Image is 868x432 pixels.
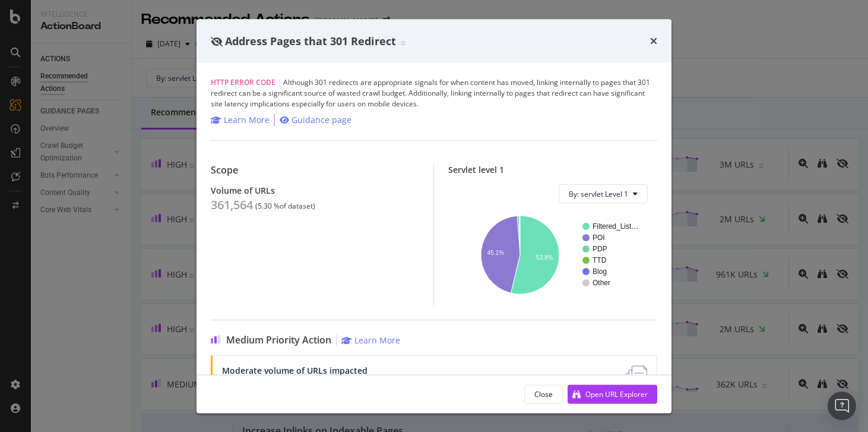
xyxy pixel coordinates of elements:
[458,213,648,296] svg: A chart.
[448,165,657,175] div: Servlet level 1
[568,384,657,403] button: Open URL Explorer
[255,202,315,210] div: ( 5.30 % of dataset )
[593,222,638,231] text: Filtered_List…
[211,36,223,46] div: eye-slash
[487,250,504,256] text: 45.1%
[211,198,253,212] div: 361,564
[222,365,432,376] div: Moderate volume of URLs impacted
[224,114,270,126] div: Learn More
[211,185,419,195] div: Volume of URLs
[211,114,270,126] a: Learn More
[536,254,553,261] text: 53.8%
[225,33,396,48] span: Address Pages that 301 Redirect
[197,19,671,413] div: modal
[828,392,856,420] div: Open Intercom Messenger
[280,114,351,126] a: Guidance page
[593,256,607,264] text: TTD
[341,335,400,346] a: Learn More
[585,389,648,399] div: Open URL Explorer
[569,188,628,198] span: By: servlet Level 1
[401,41,406,45] img: Equal
[211,165,419,176] div: Scope
[211,77,275,87] span: HTTP Error Code
[650,33,657,49] div: times
[534,389,553,399] div: Close
[593,234,605,242] text: POI
[559,184,648,203] button: By: servlet Level 1
[211,77,657,109] div: Although 301 redirects are appropriate signals for when content has moved, linking internally to ...
[625,365,647,395] img: e5DMFwAAAABJRU5ErkJggg==
[354,335,400,346] div: Learn More
[226,335,331,346] span: Medium Priority Action
[292,114,351,126] div: Guidance page
[593,245,607,253] text: PDP
[277,77,281,87] span: |
[593,267,607,276] text: Blog
[593,279,610,287] text: Other
[524,384,563,403] button: Close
